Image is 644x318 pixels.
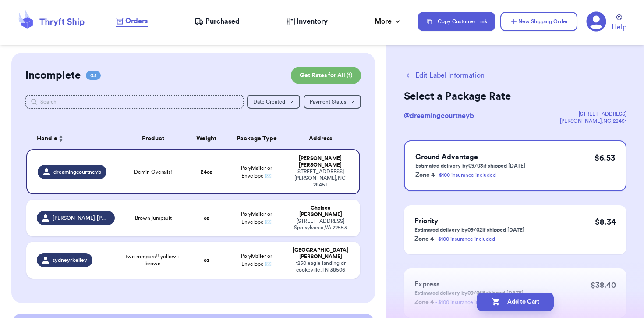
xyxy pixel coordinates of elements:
div: [STREET_ADDRESS] [PERSON_NAME] , NC 28451 [292,168,348,188]
strong: oz [204,215,209,221]
span: sydneyrkelley [53,257,87,264]
h2: Incomplete [25,68,81,82]
span: Ground Advantage [415,154,478,161]
strong: oz [204,257,209,263]
strong: 24 oz [201,169,212,175]
p: $ 38.40 [591,279,616,291]
div: More [375,16,402,27]
span: Payment Status [310,99,346,104]
a: - $100 insurance included [435,236,495,242]
a: Orders [116,16,148,27]
span: PolyMailer or Envelope ✉️ [241,211,272,225]
div: [STREET_ADDRESS] Spotsylvania , VA 22553 [292,218,349,231]
span: [PERSON_NAME].[PERSON_NAME] [53,214,109,222]
a: Purchased [195,16,240,27]
a: Help [612,14,626,32]
span: Handle [37,134,57,143]
span: Zone 4 [415,172,435,178]
p: Estimated delivery by 09/02 if shipped [DATE] [414,226,524,233]
a: - $100 insurance included [436,172,496,178]
th: Address [287,128,360,149]
button: Add to Cart [477,293,554,311]
button: Edit Label Information [404,70,485,81]
span: Purchased [205,16,240,27]
div: 1250 eagle landing dr cookeville , TN 38506 [292,260,349,273]
span: two rompers!! yellow + brown [125,253,181,267]
p: $ 8.34 [595,216,616,228]
button: New Shipping Order [500,12,577,31]
span: Help [612,22,626,32]
span: Priority [414,218,438,225]
span: Date Created [253,99,285,104]
a: Inventory [287,16,328,27]
p: Estimated delivery by 09/03 if shipped [DATE] [415,162,525,169]
span: @ dreamingcourtneyb [404,112,474,119]
button: Copy Customer Link [418,12,495,31]
span: dreamingcourtneyb [53,168,101,175]
div: [STREET_ADDRESS] [560,111,626,118]
p: $ 6.53 [594,152,615,164]
div: Chelsea [PERSON_NAME] [292,205,349,218]
span: PolyMailer or Envelope ✉️ [241,165,272,179]
span: Zone 4 [414,236,434,242]
button: Get Rates for All (1) [291,67,361,84]
span: 03 [86,71,101,80]
span: Orders [125,16,148,26]
span: Brown jumpsuit [135,214,172,222]
th: Package Type [226,128,287,149]
span: Inventory [297,16,328,27]
button: Date Created [247,95,300,109]
th: Weight [187,128,226,149]
h2: Select a Package Rate [404,89,626,104]
span: Express [414,281,439,288]
button: Sort ascending [57,133,64,144]
input: Search [25,95,243,109]
button: Payment Status [304,95,361,109]
div: [PERSON_NAME] , NC , 28451 [560,118,626,125]
span: Demin Overalls! [134,168,172,175]
div: [PERSON_NAME] [PERSON_NAME] [292,155,348,168]
div: [GEOGRAPHIC_DATA] [PERSON_NAME] [292,247,349,260]
span: PolyMailer or Envelope ✉️ [241,254,272,267]
th: Product [120,128,187,149]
